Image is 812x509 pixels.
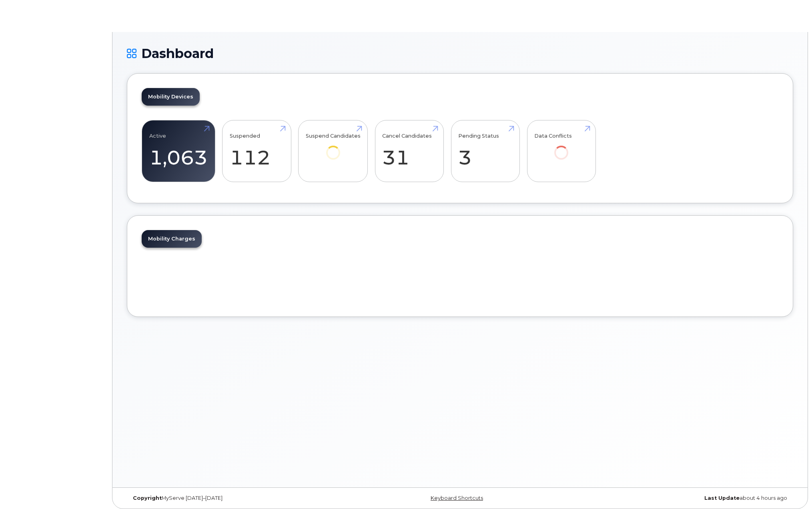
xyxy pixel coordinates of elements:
[133,495,162,501] strong: Copyright
[127,46,793,60] h1: Dashboard
[142,88,200,106] a: Mobility Devices
[149,125,208,178] a: Active 1,063
[127,495,349,501] div: MyServe [DATE]–[DATE]
[230,125,284,178] a: Suspended 112
[306,125,361,171] a: Suspend Candidates
[142,230,202,248] a: Mobility Charges
[704,495,740,501] strong: Last Update
[534,125,588,171] a: Data Conflicts
[431,495,483,501] a: Keyboard Shortcuts
[458,125,512,178] a: Pending Status 3
[571,495,793,501] div: about 4 hours ago
[382,125,436,178] a: Cancel Candidates 31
